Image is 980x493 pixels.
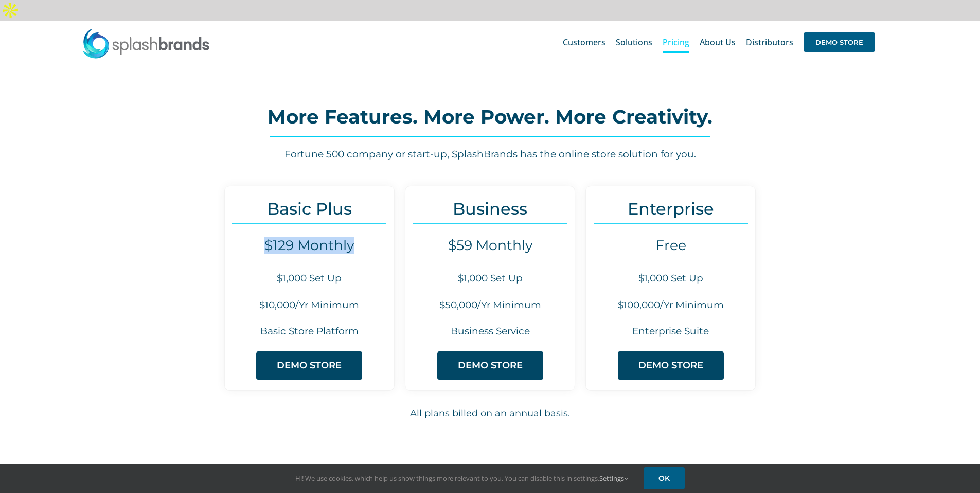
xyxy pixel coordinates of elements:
a: Distributors [746,26,793,59]
h6: Fortune 500 company or start-up, SplashBrands has the online store solution for you. [130,148,850,162]
span: Customers [563,38,605,46]
span: Distributors [746,38,793,46]
h6: $50,000/Yr Minimum [405,298,575,312]
span: About Us [700,38,736,46]
a: DEMO STORE [256,351,362,380]
h6: $100,000/Yr Minimum [586,298,755,312]
span: DEMO STORE [277,360,342,371]
h4: Free [586,237,755,254]
span: Hi! We use cookies, which help us show things more relevant to you. You can disable this in setti... [295,473,628,483]
a: Customers [563,26,605,59]
a: OK [644,467,685,489]
h6: $1,000 Set Up [225,272,394,286]
h6: Business Service [405,325,575,339]
img: SplashBrands.com Logo [82,28,210,59]
h3: Business [405,199,575,218]
h6: $1,000 Set Up [405,272,575,286]
a: Pricing [663,26,689,59]
a: DEMO STORE [618,351,724,380]
span: Solutions [616,38,652,46]
h6: Basic Store Platform [225,325,394,339]
h6: All plans billed on an annual basis. [130,407,850,420]
h4: $59 Monthly [405,237,575,254]
span: DEMO STORE [458,360,523,371]
h6: $10,000/Yr Minimum [225,298,394,312]
a: Settings [599,473,628,483]
h2: More Features. More Power. More Creativity. [130,107,850,127]
span: DEMO STORE [638,360,703,371]
span: DEMO STORE [804,32,875,52]
h6: $1,000 Set Up [586,272,755,286]
h4: $129 Monthly [225,237,394,254]
h6: Enterprise Suite [586,325,755,339]
h3: Basic Plus [225,199,394,218]
span: Pricing [663,38,689,46]
a: DEMO STORE [804,26,875,59]
a: DEMO STORE [437,351,543,380]
nav: Main Menu [563,26,875,59]
h3: Enterprise [586,199,755,218]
